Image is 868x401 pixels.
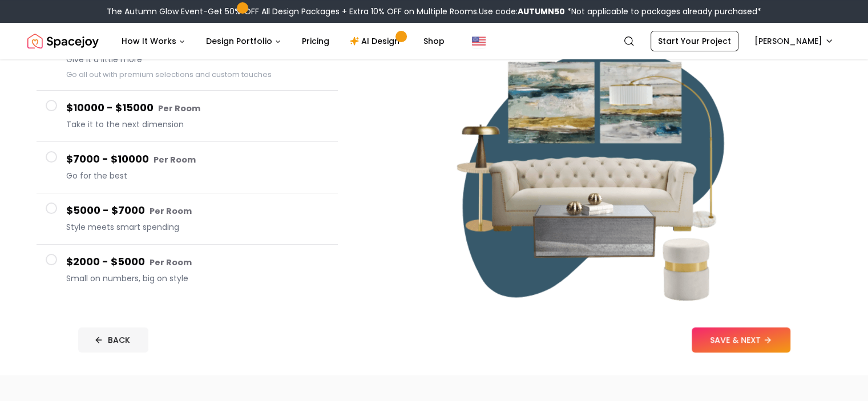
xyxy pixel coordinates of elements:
[66,119,329,130] span: Take it to the next dimension
[651,31,738,51] a: Start Your Project
[197,30,290,52] button: Design Portfolio
[414,30,454,52] a: Shop
[112,30,454,52] nav: Main
[66,151,329,168] h4: $7000 - $10000
[27,23,841,59] nav: Global
[66,54,329,65] span: Give it a little more
[66,100,329,116] h4: $10000 - $15000
[66,70,272,79] small: Go all out with premium selections and custom touches
[692,327,790,353] button: SAVE & NEXT
[27,30,99,52] img: Spacejoy Logo
[78,327,148,353] button: BACK
[37,193,338,245] button: $5000 - $7000 Per RoomStyle meets smart spending
[150,205,192,217] small: Per Room
[66,202,329,219] h4: $5000 - $7000
[341,30,412,52] a: AI Design
[27,30,99,52] a: Spacejoy
[66,221,329,233] span: Style meets smart spending
[748,31,841,51] button: [PERSON_NAME]
[37,142,338,193] button: $7000 - $10000 Per RoomGo for the best
[518,6,565,17] b: AUTUMN50
[37,245,338,295] button: $2000 - $5000 Per RoomSmall on numbers, big on style
[154,154,196,165] small: Per Room
[66,273,329,284] span: Small on numbers, big on style
[293,30,338,52] a: Pricing
[37,91,338,142] button: $10000 - $15000 Per RoomTake it to the next dimension
[66,170,329,181] span: Go for the best
[107,6,761,17] div: The Autumn Glow Event-Get 50% OFF All Design Packages + Extra 10% OFF on Multiple Rooms.
[112,30,195,52] button: How It Works
[472,34,486,48] img: United States
[158,103,200,114] small: Per Room
[565,6,761,17] span: *Not applicable to packages already purchased*
[150,257,192,268] small: Per Room
[66,254,329,270] h4: $2000 - $5000
[479,6,565,17] span: Use code:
